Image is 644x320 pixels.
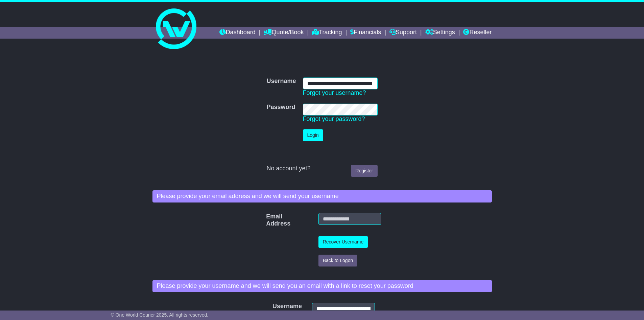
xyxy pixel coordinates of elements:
a: Financials [350,27,381,39]
button: Back to Logon [318,255,358,266]
div: Please provide your username and we will send you an email with a link to reset your password [152,280,492,292]
label: Username [269,303,278,310]
button: Recover Username [318,236,368,248]
a: Forgot your username? [303,89,366,96]
a: Tracking [312,27,342,39]
a: Forgot your password? [303,115,365,122]
span: © One World Courier 2025. All rights reserved. [111,312,209,318]
button: Login [303,129,323,141]
div: No account yet? [266,165,377,172]
div: Please provide your email address and we will send your username [152,190,492,202]
label: Email Address [263,213,275,228]
a: Register [351,165,377,177]
a: Support [389,27,417,39]
a: Quote/Book [264,27,304,39]
label: Password [266,104,295,111]
a: Reseller [463,27,492,39]
label: Username [266,78,296,85]
a: Settings [425,27,455,39]
a: Dashboard [219,27,256,39]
